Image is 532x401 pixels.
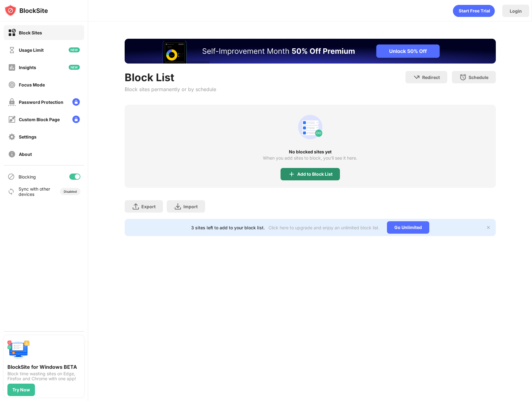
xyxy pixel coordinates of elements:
[125,39,496,64] iframe: Banner
[12,387,30,392] div: Try Now
[19,47,44,53] div: Usage Limit
[125,149,496,154] div: No blocked sites yet
[8,64,16,71] img: insights-off.svg
[8,133,16,141] img: settings-off.svg
[72,98,80,106] img: lock-menu.svg
[125,86,216,92] div: Block sites permanently or by schedule
[268,225,380,230] div: Click here to upgrade and enjoy an unlimited block list.
[8,46,16,54] img: time-usage-off.svg
[8,29,16,37] img: block-on.svg
[295,112,325,142] div: animation
[19,82,45,87] div: Focus Mode
[19,30,42,35] div: Block Sites
[7,173,15,180] img: blocking-icon.svg
[453,5,495,17] div: animation
[141,204,156,209] div: Export
[7,339,30,361] img: push-desktop.svg
[183,204,198,209] div: Import
[8,116,16,123] img: customize-block-page-off.svg
[19,134,36,139] div: Settings
[486,225,491,230] img: x-button.svg
[125,71,216,84] div: Block List
[510,8,522,14] div: Login
[19,99,63,105] div: Password Protection
[7,188,15,195] img: sync-icon.svg
[7,371,80,381] div: Block time wasting sites on Edge, Firefox and Chrome with one app!
[297,172,332,177] div: Add to Block List
[387,221,429,234] div: Go Unlimited
[422,75,440,80] div: Redirect
[64,190,77,193] div: Disabled
[469,75,488,80] div: Schedule
[72,116,80,123] img: lock-menu.svg
[4,4,48,17] img: logo-blocksite.svg
[8,150,16,158] img: about-off.svg
[19,65,36,70] div: Insights
[7,364,80,370] div: BlockSite for Windows BETA
[191,225,265,230] div: 3 sites left to add to your block list.
[19,117,60,122] div: Custom Block Page
[19,152,32,157] div: About
[69,47,80,52] img: new-icon.svg
[19,186,50,197] div: Sync with other devices
[263,156,357,161] div: When you add sites to block, you’ll see it here.
[8,81,16,89] img: focus-off.svg
[8,98,16,106] img: password-protection-off.svg
[69,65,80,70] img: new-icon.svg
[19,174,36,179] div: Blocking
